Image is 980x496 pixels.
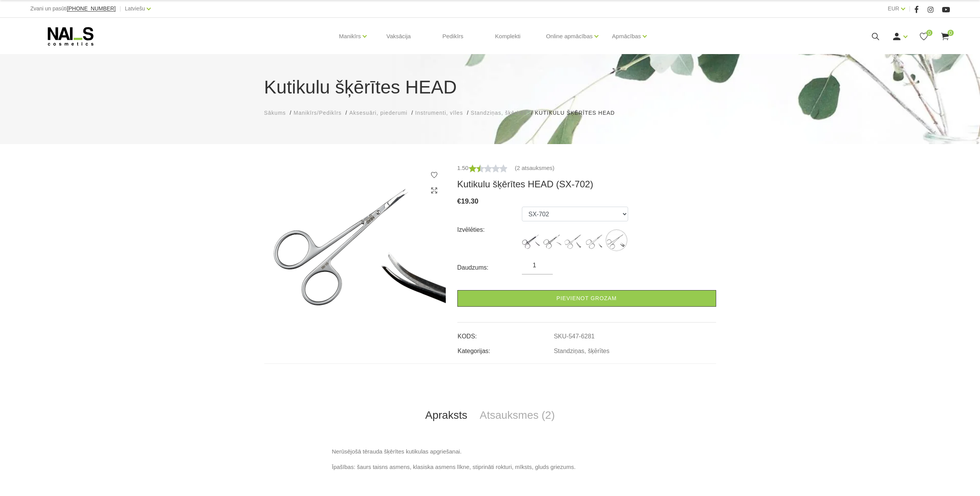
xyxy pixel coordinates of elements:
[264,163,446,313] img: Kutikulu šķērītes HEAD
[457,290,716,307] a: Pievienot grozam
[294,110,341,116] span: Manikīrs/Pedikīrs
[489,18,527,55] a: Komplekti
[30,4,115,14] div: Zvani un pasūti
[554,348,610,355] a: Standziņas, šķērītes
[457,326,554,341] td: KODS:
[471,110,527,116] span: Standziņas, šķērītes
[415,110,463,116] span: Instrumenti, vīles
[522,231,541,250] img: ...
[515,163,555,173] a: (2 atsauksmes)
[926,30,932,36] span: 0
[543,231,562,250] img: ...
[349,110,408,116] span: Aksesuāri, piederumi
[264,110,286,116] span: Sākums
[461,197,479,205] span: 19.30
[940,32,950,41] a: 0
[415,109,463,117] a: Instrumenti, vīles
[564,231,584,250] img: ...
[909,4,910,14] span: |
[457,224,522,236] div: Izvēlēties:
[535,109,623,117] li: Kutikulu šķērītes HEAD
[380,18,417,55] a: Vaksācija
[419,403,474,428] a: Apraksts
[457,178,716,190] h3: Kutikulu šķērītes HEAD (SX-702)
[948,30,954,36] span: 0
[264,73,716,101] h1: Kutikulu šķērītes HEAD
[332,462,648,472] p: Īpašības: šaurs taisns asmens, klasiska asmens līkne, stiprināti rokturi, mīksts, gluds griezums.
[586,231,605,250] img: ...
[457,262,522,274] div: Daudzums:
[888,4,899,13] a: EUR
[607,231,626,250] img: ...
[457,197,461,205] span: €
[457,341,554,356] td: Kategorijas:
[612,21,641,52] a: Apmācības
[339,21,361,52] a: Manikīrs
[457,165,469,171] span: 1.50
[67,6,115,12] a: [PHONE_NUMBER]
[119,4,121,14] span: |
[264,109,286,117] a: Sākums
[349,109,408,117] a: Aksesuāri, piederumi
[332,447,648,456] p: Nerūsējošā tērauda šķērītes kutikulas apgriešanai.
[474,403,561,428] a: Atsauksmes (2)
[436,18,469,55] a: Pedikīrs
[294,109,341,117] a: Manikīrs/Pedikīrs
[471,109,527,117] a: Standziņas, šķērītes
[919,32,929,41] a: 0
[546,21,593,52] a: Online apmācības
[554,333,595,340] a: SKU-547-6281
[125,4,145,13] a: Latviešu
